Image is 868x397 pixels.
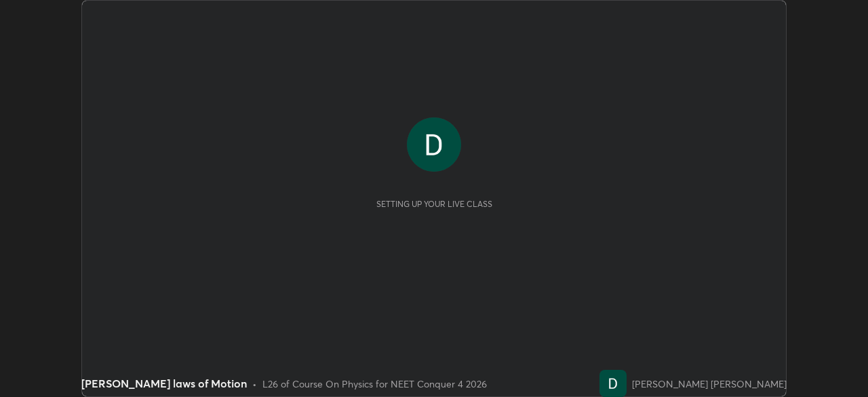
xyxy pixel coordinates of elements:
[632,377,787,391] div: [PERSON_NAME] [PERSON_NAME]
[262,377,487,391] div: L26 of Course On Physics for NEET Conquer 4 2026
[599,370,627,397] img: f073bd56f9384c8bb425639622a869c1.jpg
[81,375,247,392] div: [PERSON_NAME] laws of Motion
[407,117,461,172] img: f073bd56f9384c8bb425639622a869c1.jpg
[252,377,257,391] div: •
[376,199,492,209] div: Setting up your live class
